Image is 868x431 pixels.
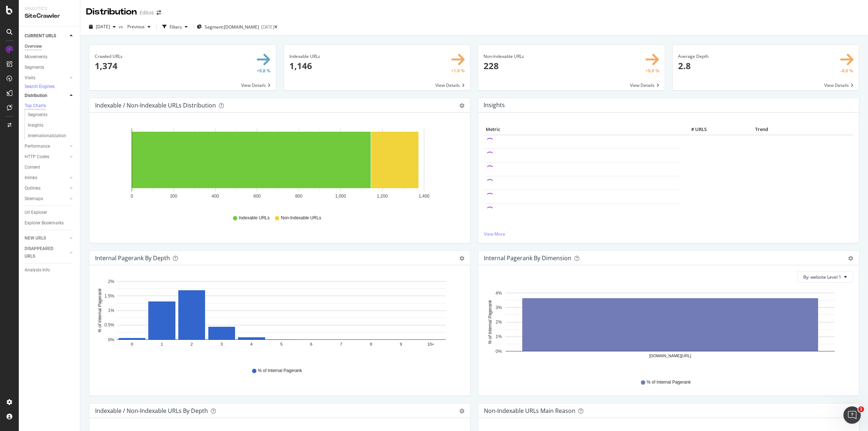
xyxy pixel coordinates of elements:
[25,53,75,61] a: Movements
[197,21,274,33] button: Segment:[DOMAIN_NAME][DATE]
[131,194,133,199] text: 0
[25,43,42,50] div: Overview
[25,83,62,90] a: Search Engines
[340,342,342,347] text: 7
[25,64,44,71] div: Segments
[427,342,434,347] text: 10+
[28,122,75,129] a: Insights
[25,153,68,161] a: HTTP Codes
[488,300,493,344] text: % of Internal Pagerank
[843,406,861,424] iframe: Intercom live chat
[25,53,47,61] div: Movements
[25,266,50,274] div: Analysis Info
[28,122,43,129] div: Insights
[25,43,75,50] a: Overview
[484,288,850,372] svg: A chart.
[25,92,68,100] a: Distribution
[25,164,75,171] a: Content
[484,124,680,135] th: Metric
[459,256,464,261] div: gear
[25,245,61,260] div: DISAPPEARED URLS
[25,195,68,203] a: Sitemaps
[250,342,252,347] text: 4
[25,209,47,216] div: Url Explorer
[495,305,502,310] text: 3%
[95,102,216,109] div: Indexable / Non-Indexable URLs Distribution
[25,32,56,40] div: CURRENT URLS
[95,277,461,361] svg: A chart.
[261,24,274,30] div: [DATE]
[25,266,75,274] a: Analysis Info
[105,323,115,328] text: 0.5%
[484,407,575,414] div: Non-Indexable URLs Main Reason
[28,111,47,119] div: Segments
[96,24,110,30] span: 2025 Aug. 2nd
[370,342,372,347] text: 8
[124,24,145,30] span: Previous
[495,349,502,354] text: 0%
[97,288,102,333] text: % of Internal Pagerank
[170,24,182,30] div: Filters
[25,174,37,182] div: Inlinks
[280,342,282,347] text: 5
[95,407,208,414] div: Indexable / Non-Indexable URLs by Depth
[418,194,429,199] text: 1,400
[803,274,841,280] span: By: website Level 1
[377,194,388,199] text: 1,200
[649,354,691,358] text: [DOMAIN_NAME][URL]
[170,194,177,199] text: 200
[105,293,115,299] text: 1.5%
[858,406,864,412] span: 1
[25,234,68,242] a: NEW URLS
[119,24,124,30] span: vs
[281,215,321,221] span: Non-Indexable URLs
[25,143,50,150] div: Performance
[680,124,709,135] th: # URLS
[459,103,464,108] div: gear
[212,194,219,199] text: 400
[25,143,68,150] a: Performance
[239,215,269,221] span: Indexable URLs
[25,195,43,203] div: Sitemaps
[159,21,191,33] button: Filters
[400,342,402,347] text: 9
[28,132,66,140] div: Internationalization
[254,194,261,199] text: 600
[108,337,115,342] text: 0%
[191,342,193,347] text: 2
[221,342,223,347] text: 3
[86,21,119,33] button: [DATE]
[310,342,312,347] text: 6
[25,74,35,82] div: Visits
[28,132,75,140] a: Internationalization
[157,10,161,15] div: arrow-right-arrow-left
[95,254,170,262] div: Internal Pagerank by Depth
[95,124,461,208] svg: A chart.
[131,342,133,347] text: 0
[28,111,75,119] a: Segments
[295,194,302,199] text: 800
[25,102,75,110] a: Top Charts
[140,9,154,16] div: Editos
[25,219,64,227] div: Explorer Bookmarks
[495,291,502,296] text: 4%
[495,320,502,325] text: 2%
[848,256,853,261] div: gear
[25,174,68,182] a: Inlinks
[25,153,49,161] div: HTTP Codes
[25,32,68,40] a: CURRENT URLS
[647,379,691,385] span: % of Internal Pagerank
[25,185,68,192] a: Outlinks
[124,21,153,33] button: Previous
[25,103,46,109] div: Top Charts
[25,64,75,71] a: Segments
[495,334,502,339] text: 1%
[25,92,47,100] div: Distribution
[797,271,853,283] button: By: website Level 1
[258,368,302,374] span: % of Internal Pagerank
[25,234,46,242] div: NEW URLS
[205,24,259,30] span: Segment: [DOMAIN_NAME]
[25,185,41,192] div: Outlinks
